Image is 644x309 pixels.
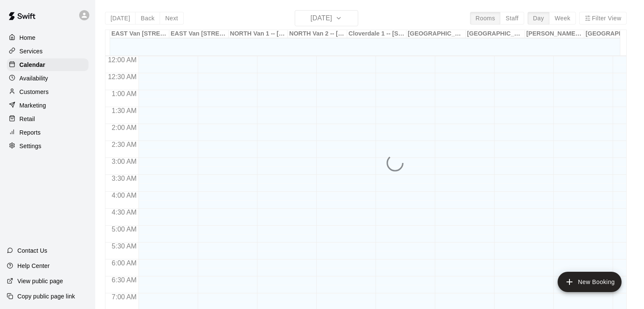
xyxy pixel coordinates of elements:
p: Retail [19,115,35,123]
p: Services [19,47,43,55]
div: NORTH Van 1 -- [STREET_ADDRESS] [229,30,288,38]
p: Help Center [17,262,50,270]
p: Marketing [19,101,46,110]
a: Marketing [7,99,88,112]
span: 7:00 AM [110,293,139,301]
div: [GEOGRAPHIC_DATA] - [STREET_ADDRESS] [584,30,644,38]
a: Calendar [7,58,88,71]
p: Customers [19,88,49,96]
p: Calendar [19,61,45,69]
span: 2:00 AM [110,124,139,131]
span: 2:30 AM [110,141,139,148]
p: Contact Us [17,246,47,255]
span: 6:30 AM [110,276,139,284]
a: Retail [7,113,88,125]
span: 3:00 AM [110,158,139,165]
a: Customers [7,86,88,98]
span: 12:00 AM [106,56,139,63]
p: Copy public page link [17,292,75,301]
div: [GEOGRAPHIC_DATA] 2 -- [STREET_ADDRESS] [466,30,525,38]
p: Settings [19,142,41,150]
p: Availability [19,74,48,83]
div: Cloverdale 1 -- [STREET_ADDRESS] [347,30,406,38]
a: Availability [7,72,88,85]
span: 6:00 AM [110,259,139,267]
p: Reports [19,128,41,137]
span: 1:00 AM [110,90,139,97]
div: EAST Van [STREET_ADDRESS] [110,30,169,38]
span: 3:30 AM [110,175,139,182]
p: View public page [17,277,63,285]
p: Home [19,33,36,42]
a: Settings [7,140,88,152]
button: add [558,272,622,292]
div: [PERSON_NAME] Park - [STREET_ADDRESS] [525,30,584,38]
a: Reports [7,126,88,139]
a: Services [7,45,88,58]
div: EAST Van [STREET_ADDRESS] [169,30,229,38]
span: 5:30 AM [110,243,139,250]
span: 5:00 AM [110,226,139,233]
span: 4:00 AM [110,192,139,199]
div: NORTH Van 2 -- [STREET_ADDRESS] [288,30,347,38]
span: 1:30 AM [110,107,139,114]
div: [GEOGRAPHIC_DATA] [STREET_ADDRESS] [406,30,466,38]
span: 4:30 AM [110,209,139,216]
a: Home [7,31,88,44]
span: 12:30 AM [106,73,139,80]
